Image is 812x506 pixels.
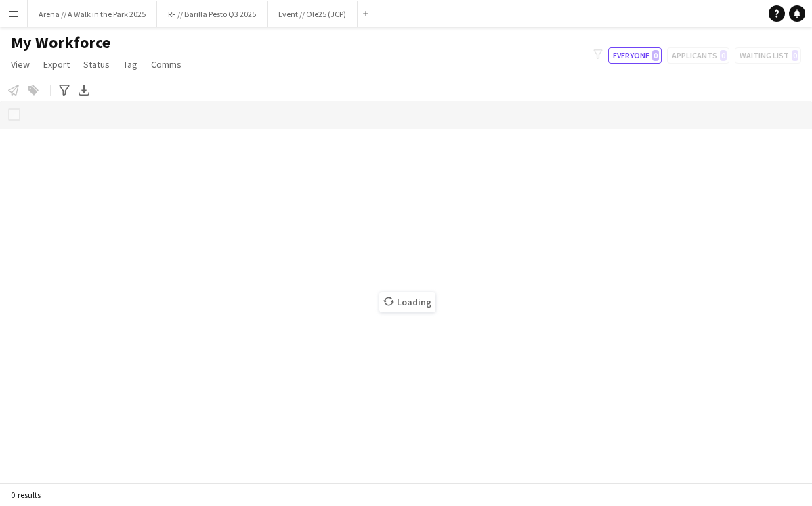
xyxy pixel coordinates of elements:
span: Tag [123,58,137,70]
span: Status [83,58,110,70]
a: View [5,56,35,73]
app-action-btn: Advanced filters [56,82,72,98]
a: Status [78,56,115,73]
span: My Workforce [11,33,110,53]
button: Event // Ole25 (JCP) [268,1,358,27]
button: Arena // A Walk in the Park 2025 [28,1,157,27]
span: Loading [379,292,435,312]
span: Export [43,58,70,70]
span: Comms [151,58,181,70]
span: 0 [652,50,659,61]
span: View [11,58,30,70]
button: Everyone0 [608,47,662,64]
button: RF // Barilla Pesto Q3 2025 [157,1,268,27]
a: Tag [118,56,143,73]
a: Export [38,56,75,73]
a: Comms [146,56,187,73]
app-action-btn: Export XLSX [76,82,92,98]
